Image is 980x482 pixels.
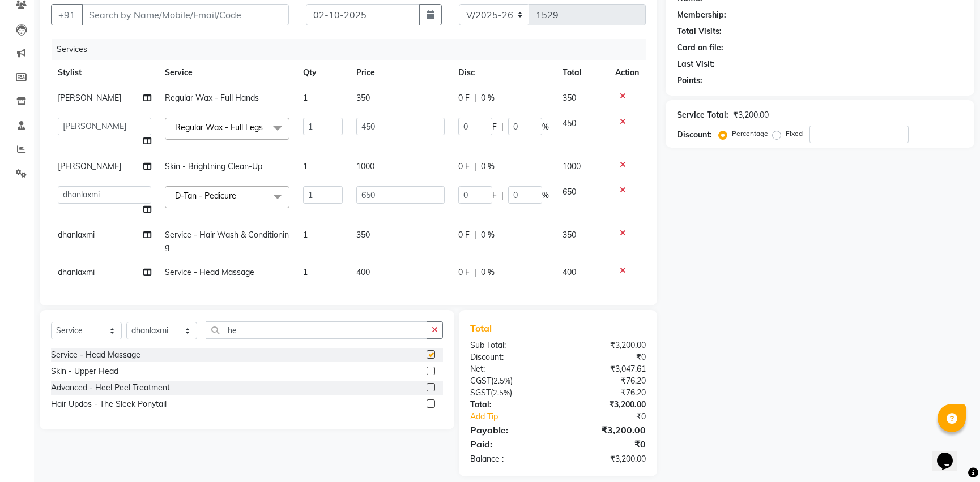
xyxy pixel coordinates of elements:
[493,388,510,397] span: 2.5%
[263,122,268,132] a: x
[558,453,654,465] div: ₹3,200.00
[563,187,576,197] span: 650
[451,60,556,85] th: Disc
[462,423,558,437] div: Payable:
[932,437,969,471] iframe: chat widget
[165,161,262,171] span: Skin - Brightning Clean-Up
[474,161,476,173] span: |
[236,191,241,201] a: x
[165,93,259,103] span: Regular Wax - Full Hands
[677,42,723,54] div: Card on file:
[58,267,95,277] span: dhanlaxmi
[558,423,654,437] div: ₹3,200.00
[470,388,491,398] span: SGST
[356,161,374,171] span: 1000
[558,387,654,399] div: ₹76.20
[677,9,726,21] div: Membership:
[58,230,95,240] span: dhanlaxmi
[51,365,118,377] div: Skin - Upper Head
[51,382,170,394] div: Advanced - Heel Peel Treatment
[558,437,654,451] div: ₹0
[462,339,558,351] div: Sub Total:
[175,122,263,132] span: Regular Wax - Full Legs
[563,267,576,277] span: 400
[481,161,495,173] span: 0 %
[558,363,654,375] div: ₹3,047.61
[462,453,558,465] div: Balance :
[51,60,158,85] th: Stylist
[458,229,470,241] span: 0 F
[58,161,121,171] span: [PERSON_NAME]
[303,161,308,171] span: 1
[51,398,167,410] div: Hair Updos - The Sleek Ponytail
[732,128,768,139] label: Percentage
[574,411,654,423] div: ₹0
[677,25,722,37] div: Total Visits:
[462,387,558,399] div: ( )
[481,229,495,241] span: 0 %
[542,121,549,133] span: %
[481,266,495,278] span: 0 %
[51,4,83,25] button: +91
[58,93,121,103] span: [PERSON_NAME]
[462,363,558,375] div: Net:
[558,375,654,387] div: ₹76.20
[481,92,495,104] span: 0 %
[356,93,370,103] span: 350
[493,376,510,385] span: 2.5%
[501,190,504,201] span: |
[542,190,549,201] span: %
[462,437,558,451] div: Paid:
[677,75,702,87] div: Points:
[474,229,476,241] span: |
[474,92,476,104] span: |
[458,266,470,278] span: 0 F
[677,58,715,70] div: Last Visit:
[501,121,504,133] span: |
[458,92,470,104] span: 0 F
[563,161,581,171] span: 1000
[474,266,476,278] span: |
[786,128,803,139] label: Fixed
[733,109,769,121] div: ₹3,200.00
[492,190,497,201] span: F
[470,322,496,334] span: Total
[563,230,576,240] span: 350
[356,267,370,277] span: 400
[677,129,712,141] div: Discount:
[303,230,308,240] span: 1
[165,230,289,252] span: Service - Hair Wash & Conditioning
[175,191,236,201] span: D-Tan - Pedicure
[563,93,576,103] span: 350
[356,230,370,240] span: 350
[350,60,451,85] th: Price
[296,60,350,85] th: Qty
[458,161,470,173] span: 0 F
[51,349,140,361] div: Service - Head Massage
[462,351,558,363] div: Discount:
[462,399,558,411] div: Total:
[462,411,574,423] a: Add Tip
[556,60,608,85] th: Total
[206,321,427,339] input: Search or Scan
[470,376,491,386] span: CGST
[608,60,646,85] th: Action
[558,351,654,363] div: ₹0
[558,339,654,351] div: ₹3,200.00
[563,118,576,128] span: 450
[462,375,558,387] div: ( )
[52,39,654,60] div: Services
[82,4,289,25] input: Search by Name/Mobile/Email/Code
[303,93,308,103] span: 1
[558,399,654,411] div: ₹3,200.00
[303,267,308,277] span: 1
[158,60,296,85] th: Service
[165,267,254,277] span: Service - Head Massage
[492,121,497,133] span: F
[677,109,728,121] div: Service Total:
